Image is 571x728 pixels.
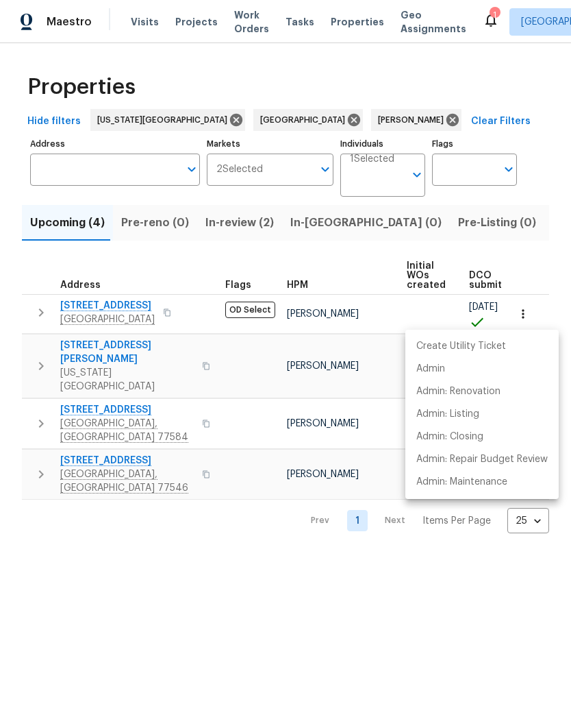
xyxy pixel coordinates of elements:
p: Admin: Closing [416,430,483,444]
p: Create Utility Ticket [416,339,506,354]
p: Admin: Listing [416,407,479,422]
p: Admin: Renovation [416,385,500,399]
p: Admin [416,362,445,376]
p: Admin: Repair Budget Review [416,452,548,467]
p: Admin: Maintenance [416,475,507,489]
